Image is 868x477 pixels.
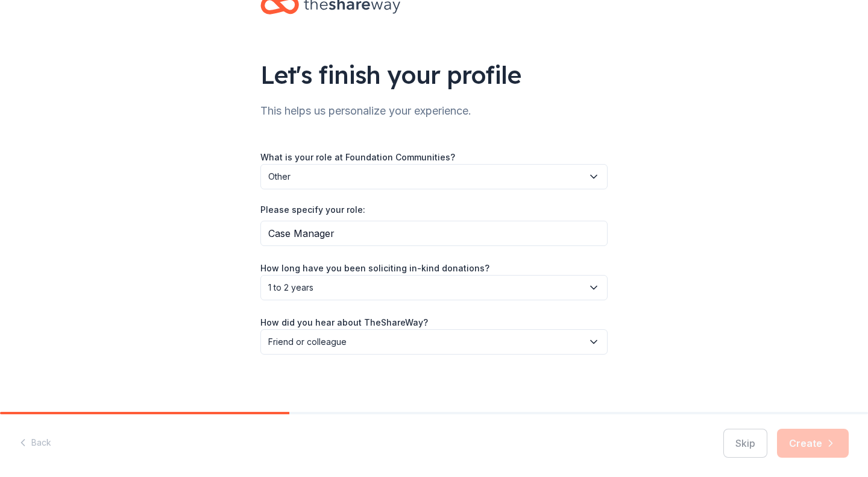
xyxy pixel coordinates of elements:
label: How long have you been soliciting in-kind donations? [260,262,489,274]
span: 1 to 2 years [268,280,583,295]
div: This helps us personalize your experience. [260,101,608,121]
label: Please specify your role: [260,204,365,216]
label: What is your role at Foundation Communities? [260,151,455,163]
span: Other [268,169,583,184]
button: 1 to 2 years [260,275,608,300]
button: Other [260,164,608,189]
label: How did you hear about TheShareWay? [260,317,428,329]
div: Let's finish your profile [260,58,608,92]
button: Friend or colleague [260,329,608,355]
span: Friend or colleague [268,335,583,349]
